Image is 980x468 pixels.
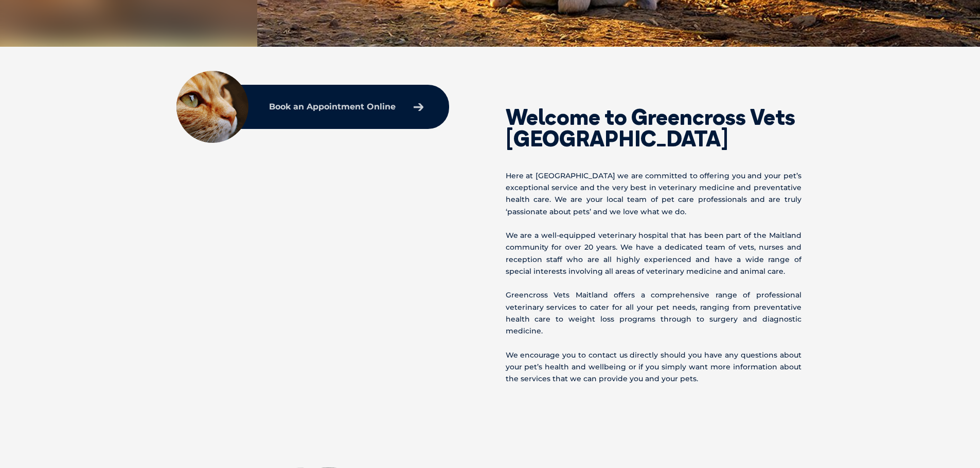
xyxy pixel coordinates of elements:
a: Book an Appointment Online [264,98,429,116]
p: Greencross Vets Maitland offers a comprehensive range of professional veterinary services to cate... [506,289,801,337]
p: Here at [GEOGRAPHIC_DATA] we are committed to offering you and your pet’s exceptional service and... [506,170,801,218]
button: Search [960,47,970,57]
p: Book an Appointment Online [269,103,396,111]
p: We are a well-equipped veterinary hospital that has been part of the Maitland community for over ... [506,230,801,277]
h2: Welcome to Greencross Vets [GEOGRAPHIC_DATA] [506,106,801,149]
p: We encourage you to contact us directly should you have any questions about your pet’s health and... [506,349,801,385]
